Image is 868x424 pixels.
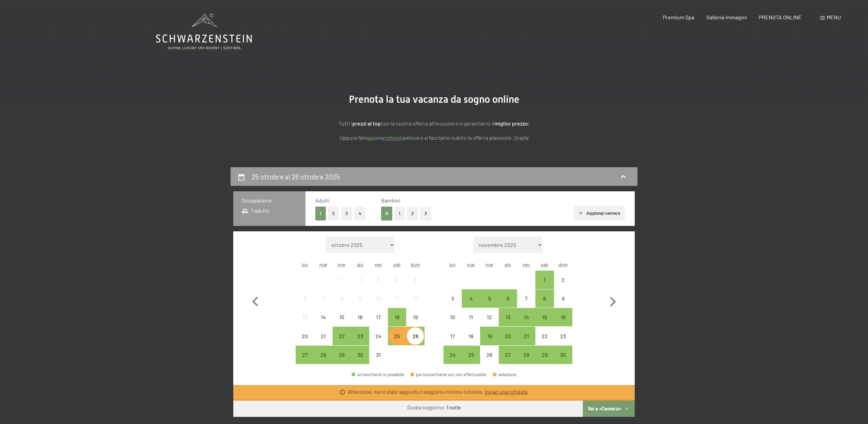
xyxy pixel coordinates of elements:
[406,271,425,289] div: arrivo/check-in non effettuabile
[462,289,480,308] div: arrivo/check-in possibile
[462,289,480,308] div: Tue Nov 04 2025
[315,197,330,204] span: Adulti
[314,327,332,345] div: arrivo/check-in non effettuabile
[462,308,480,326] div: arrivo/check-in non effettuabile
[314,289,332,308] div: arrivo/check-in non effettuabile
[333,352,350,369] div: 29
[333,346,351,364] div: arrivo/check-in possibile
[406,289,425,308] div: arrivo/check-in non effettuabile
[555,352,572,369] div: 30
[296,346,314,364] div: arrivo/check-in possibile
[352,372,404,377] div: arrivo/check-in possibile
[388,327,406,345] div: Sat Oct 25 2025
[493,372,517,377] div: selezione
[393,262,401,267] abbr: sabato
[315,207,326,220] button: 1
[351,327,369,345] div: arrivo/check-in possibile
[333,289,351,308] div: Wed Oct 08 2025
[706,14,747,20] a: Galleria immagini
[462,314,479,331] div: 11
[535,346,554,364] div: Sat Nov 29 2025
[388,271,406,289] div: Sat Oct 04 2025
[296,333,313,350] div: 20
[554,289,572,308] div: arrivo/check-in non effettuabile
[381,207,392,220] button: 0
[558,262,568,267] abbr: domenica
[554,308,572,326] div: Sun Nov 16 2025
[333,308,351,326] div: Wed Oct 15 2025
[462,296,479,313] div: 4
[369,308,388,326] div: Fri Oct 17 2025
[381,197,400,204] span: Bambini
[462,327,480,345] div: arrivo/check-in non effettuabile
[252,172,340,181] h2: 25 ottobre al 26 ottobre 2025
[333,277,350,294] div: 1
[536,296,553,313] div: 8
[370,314,387,331] div: 17
[499,327,517,345] div: Thu Nov 20 2025
[481,314,498,331] div: 12
[535,308,554,326] div: Sat Nov 15 2025
[315,296,332,313] div: 7
[296,308,314,326] div: arrivo/check-in non effettuabile
[333,346,351,364] div: Wed Oct 29 2025
[517,346,535,364] div: arrivo/check-in possibile
[535,327,554,345] div: arrivo/check-in non effettuabile
[535,289,554,308] div: Sat Nov 08 2025
[443,308,462,326] div: Mon Nov 10 2025
[407,333,424,350] div: 26
[352,120,381,127] strong: prezzi al top
[517,289,535,308] div: arrivo/check-in non effettuabile
[443,327,462,345] div: arrivo/check-in non effettuabile
[369,289,388,308] div: arrivo/check-in non effettuabile
[389,296,406,313] div: 11
[411,262,420,267] abbr: domenica
[522,262,530,267] abbr: venerdì
[518,314,535,331] div: 14
[314,289,332,308] div: Tue Oct 07 2025
[388,271,406,289] div: arrivo/check-in non effettuabile
[264,119,604,128] p: Tutti i con la nostra offerta all'incusive e vi garantiamo il !
[370,296,387,313] div: 10
[341,207,352,220] button: 3
[554,327,572,345] div: arrivo/check-in non effettuabile
[481,352,498,369] div: 26
[536,277,553,294] div: 1
[462,352,479,369] div: 25
[407,296,424,313] div: 12
[369,327,388,345] div: Fri Oct 24 2025
[407,314,424,331] div: 19
[296,308,314,326] div: Mon Oct 13 2025
[518,333,535,350] div: 21
[370,277,387,294] div: 3
[499,289,517,308] div: arrivo/check-in possibile
[555,333,572,350] div: 23
[369,271,388,289] div: arrivo/check-in non effettuabile
[348,389,529,396] div: Attenzione, non è stato raggiunto il soggiorno minimo richiesto. .
[480,308,498,326] div: arrivo/check-in non effettuabile
[352,352,369,369] div: 30
[499,346,517,364] div: Thu Nov 27 2025
[352,296,369,313] div: 9
[406,289,425,308] div: Sun Oct 12 2025
[369,308,388,326] div: arrivo/check-in non effettuabile
[443,346,462,364] div: arrivo/check-in possibile
[241,207,270,214] span: 1 adulto
[663,14,694,20] span: Premium Spa
[480,289,498,308] div: arrivo/check-in possibile
[333,271,351,289] div: Wed Oct 01 2025
[499,352,516,369] div: 27
[407,277,424,294] div: 5
[583,401,635,417] button: Vai a «Camera»
[328,207,339,220] button: 2
[444,314,461,331] div: 10
[389,277,406,294] div: 4
[411,372,487,377] div: partenza/check-out non effettuabile
[369,346,388,364] div: arrivo/check-in non effettuabile
[315,352,332,369] div: 28
[241,197,297,204] h3: Occupazione
[517,346,535,364] div: Fri Nov 28 2025
[485,389,527,395] a: Inviaci una richiesta
[554,271,572,289] div: arrivo/check-in non effettuabile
